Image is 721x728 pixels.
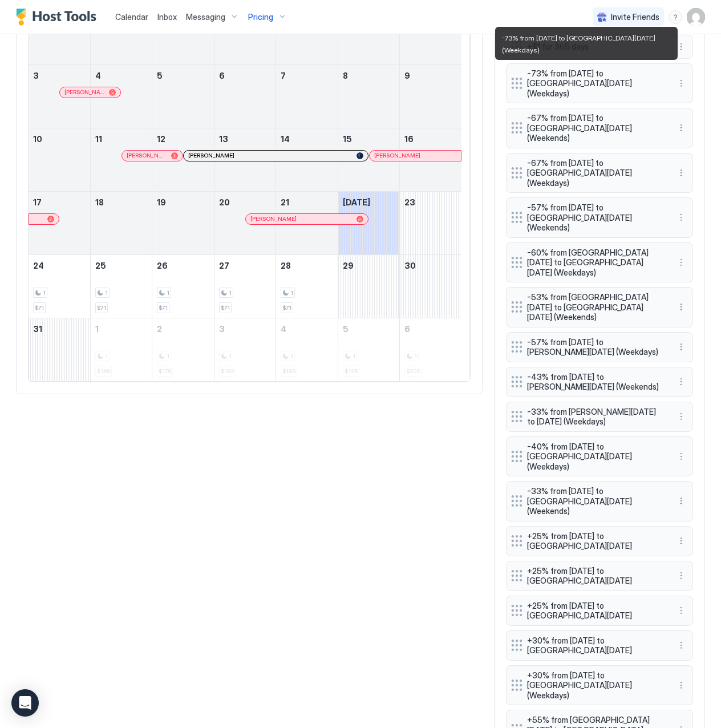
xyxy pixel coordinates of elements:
[343,261,354,270] span: 29
[250,215,363,223] div: [PERSON_NAME]
[152,254,214,318] td: August 26, 2025
[338,318,399,339] a: September 5, 2025
[674,211,688,224] div: menu
[343,71,348,80] span: 8
[214,191,276,254] td: August 20, 2025
[687,8,705,26] div: User profile
[214,192,276,213] a: August 20, 2025
[674,340,688,354] button: More options
[29,192,90,213] a: August 17, 2025
[152,192,213,213] a: August 19, 2025
[16,9,102,26] div: Host Tools Logo
[674,375,688,389] div: menu
[674,300,688,314] button: More options
[90,254,152,318] td: August 25, 2025
[33,324,42,334] span: 31
[276,255,337,276] a: August 28, 2025
[115,11,148,23] a: Calendar
[674,40,688,54] div: menu
[674,121,688,135] div: menu
[219,324,225,334] span: 3
[338,65,399,86] a: August 8, 2025
[674,256,688,269] div: menu
[281,71,286,80] span: 7
[281,324,286,334] span: 4
[674,450,688,463] div: menu
[219,197,230,207] span: 20
[29,128,90,191] td: August 10, 2025
[338,254,399,318] td: August 29, 2025
[400,128,461,191] td: August 16, 2025
[95,261,106,270] span: 25
[127,152,167,159] span: [PERSON_NAME]
[674,569,688,583] div: menu
[527,158,663,188] span: -67% from [DATE] to [GEOGRAPHIC_DATA][DATE] (Weekdays)
[250,215,297,223] span: [PERSON_NAME]
[90,64,152,128] td: August 4, 2025
[527,670,663,701] span: +30% from [DATE] to [GEOGRAPHIC_DATA][DATE] (Weekdays)
[157,261,168,270] span: 26
[338,255,399,276] a: August 29, 2025
[674,410,688,423] div: menu
[527,372,663,392] span: -43% from [DATE] to [PERSON_NAME][DATE] (Weekends)
[674,494,688,508] div: menu
[276,128,338,191] td: August 14, 2025
[527,337,663,357] span: -57% from [DATE] to [PERSON_NAME][DATE] (Weekdays)
[290,289,293,297] span: 1
[404,324,410,334] span: 6
[29,65,90,86] a: August 3, 2025
[157,197,166,207] span: 19
[229,289,232,297] span: 1
[152,191,214,254] td: August 19, 2025
[276,318,338,381] td: September 4, 2025
[674,211,688,224] button: More options
[674,375,688,389] button: More options
[35,304,44,312] span: $71
[152,318,213,339] a: September 2, 2025
[527,113,663,143] span: -67% from [DATE] to [GEOGRAPHIC_DATA][DATE] (Weekends)
[669,10,682,24] div: menu
[97,304,106,312] span: $71
[338,192,399,213] a: August 22, 2025
[11,689,39,717] div: Open Intercom Messenger
[338,191,399,254] td: August 22, 2025
[674,450,688,463] button: More options
[404,134,414,144] span: 16
[276,191,338,254] td: August 21, 2025
[338,318,399,381] td: September 5, 2025
[90,318,152,381] td: September 1, 2025
[674,166,688,180] button: More options
[157,12,177,22] span: Inbox
[611,12,659,22] span: Invite Friends
[33,197,42,207] span: 17
[282,304,291,312] span: $71
[29,128,90,149] a: August 10, 2025
[527,203,663,233] span: -57% from [DATE] to [GEOGRAPHIC_DATA][DATE] (Weekends)
[219,134,228,144] span: 13
[674,638,688,652] button: More options
[127,152,178,159] div: [PERSON_NAME]
[527,68,663,99] span: -73% from [DATE] to [GEOGRAPHIC_DATA][DATE] (Weekdays)
[91,192,152,213] a: August 18, 2025
[674,494,688,508] button: More options
[276,318,337,339] a: September 4, 2025
[214,128,276,191] td: August 13, 2025
[674,534,688,548] button: More options
[281,197,289,207] span: 21
[152,255,213,276] a: August 26, 2025
[167,289,169,297] span: 1
[152,318,214,381] td: September 2, 2025
[90,128,152,191] td: August 11, 2025
[527,292,663,322] span: -53% from [GEOGRAPHIC_DATA][DATE] to [GEOGRAPHIC_DATA][DATE] (Weekends)
[91,318,152,339] a: September 1, 2025
[674,604,688,617] div: menu
[674,40,688,54] button: More options
[400,191,461,254] td: August 23, 2025
[152,128,214,191] td: August 12, 2025
[90,191,152,254] td: August 18, 2025
[400,318,461,381] td: September 6, 2025
[64,88,104,96] span: [PERSON_NAME]
[527,566,663,586] span: +25% from [DATE] to [GEOGRAPHIC_DATA][DATE]
[404,71,410,80] span: 9
[29,254,90,318] td: August 24, 2025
